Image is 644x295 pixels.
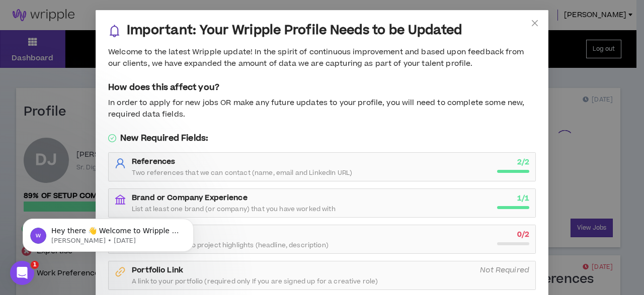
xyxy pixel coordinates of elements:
span: Provide at least two project highlights (headline, description) [132,241,329,249]
iframe: Intercom notifications message [8,198,209,268]
span: close [531,19,539,27]
span: bell [108,25,121,37]
strong: 0 / 2 [517,229,529,240]
strong: 1 / 1 [517,193,529,204]
strong: 2 / 2 [517,157,529,167]
span: user [115,158,126,169]
div: Welcome to the latest Wripple update! In the spirit of continuous improvement and based upon feed... [108,47,536,69]
h3: Important: Your Wripple Profile Needs to be Updated [127,23,462,39]
span: check-circle [108,134,116,142]
div: In order to apply for new jobs OR make any future updates to your profile, you will need to compl... [108,97,536,120]
h5: How does this affect you? [108,81,536,93]
span: List at least one brand (or company) that you have worked with [132,205,336,213]
strong: Portfolio Link [132,265,183,275]
span: 1 [31,261,39,269]
iframe: Intercom live chat [10,261,34,285]
button: Close [521,10,548,37]
span: link [115,266,126,277]
span: A link to your portfolio (required only If you are signed up for a creative role) [132,277,378,285]
span: Two references that we can contact (name, email and LinkedIn URL) [132,169,352,177]
span: bank [115,194,126,205]
strong: Brand or Company Experience [132,192,248,203]
h5: New Required Fields: [108,132,536,144]
i: Not Required [480,265,529,275]
strong: References [132,156,175,167]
